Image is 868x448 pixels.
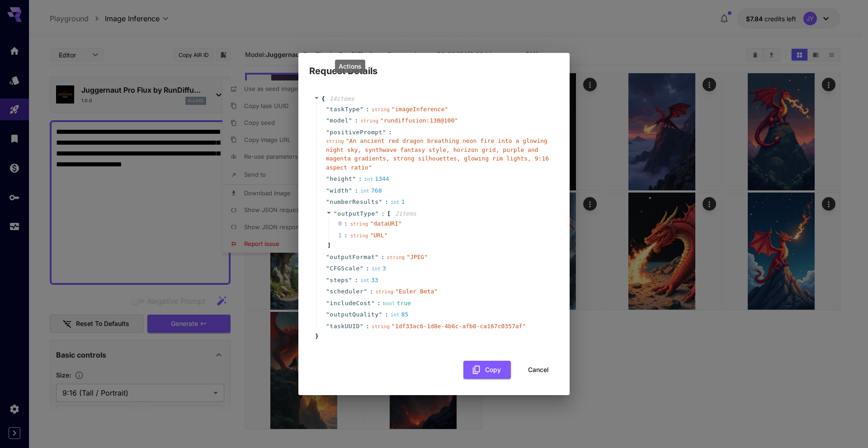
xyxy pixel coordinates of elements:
[387,209,391,218] span: [
[349,277,352,283] span: "
[379,311,382,318] span: "
[381,253,385,262] span: :
[360,278,369,283] span: int
[360,323,363,330] span: "
[391,310,409,319] div: 85
[379,198,382,205] span: "
[387,255,405,260] span: string
[326,129,330,136] span: "
[392,106,448,113] span: " imageInference "
[330,116,349,125] span: model
[377,299,381,308] span: :
[354,116,358,125] span: :
[363,288,367,295] span: "
[375,254,378,260] span: "
[326,300,330,307] span: "
[354,276,358,285] span: :
[326,277,330,283] span: "
[335,60,365,73] div: Actions
[391,198,405,207] div: 1
[354,186,358,195] span: :
[372,107,390,113] span: string
[330,174,352,184] span: height
[406,254,428,260] span: " JPEG "
[388,128,392,137] span: :
[338,219,350,228] span: 0
[383,301,395,307] span: bool
[330,128,382,137] span: positivePrompt
[314,332,319,341] span: }
[381,209,385,218] span: :
[372,266,381,272] span: int
[366,105,369,114] span: :
[392,323,526,330] span: " 1df33ac6-1d8e-4b6c-afb0-ca167c0357af "
[382,129,386,136] span: "
[359,174,362,184] span: :
[395,210,416,217] span: 2 item s
[344,219,348,228] div: :
[349,187,352,194] span: "
[330,287,363,296] span: scheduler
[326,265,330,272] span: "
[366,264,369,273] span: :
[330,253,375,262] span: outputFormat
[518,361,559,379] button: Cancel
[349,117,352,124] span: "
[326,198,330,205] span: "
[352,175,356,182] span: "
[334,210,337,217] span: "
[330,310,378,319] span: outputQuality
[326,175,330,182] span: "
[395,288,438,295] span: " Euler Beta "
[330,186,349,195] span: width
[326,241,331,250] span: ]
[360,265,363,272] span: "
[375,210,379,217] span: "
[463,361,511,379] button: Copy
[360,186,382,195] div: 768
[380,117,458,124] span: " rundiffusion:130@100 "
[364,174,389,184] div: 1344
[360,188,369,194] span: int
[371,300,375,307] span: "
[330,322,360,331] span: taskUUID
[372,264,386,273] div: 3
[330,105,360,114] span: taskType
[385,310,388,319] span: :
[326,137,549,171] span: " An ancient red dragon breathing neon fire into a glowing night sky, synthwave fantasy style, ho...
[360,106,363,113] span: "
[366,322,369,331] span: :
[370,287,373,296] span: :
[383,299,411,308] div: true
[298,53,570,78] h2: Request Details
[330,276,349,285] span: steps
[375,289,393,295] span: string
[350,221,368,227] span: string
[321,94,325,104] span: {
[330,95,354,102] span: 14 item s
[364,176,373,182] span: int
[330,198,378,207] span: numberResults
[338,231,350,240] span: 1
[385,198,388,207] span: :
[350,233,368,239] span: string
[360,276,378,285] div: 33
[326,117,330,124] span: "
[326,323,330,330] span: "
[326,254,330,260] span: "
[326,138,344,144] span: string
[337,210,375,217] span: outputType
[330,264,360,273] span: CFGScale
[391,199,400,205] span: int
[330,299,371,308] span: includeCost
[370,232,387,239] span: " URL "
[326,311,330,318] span: "
[372,324,390,330] span: string
[326,187,330,194] span: "
[344,231,348,240] div: :
[391,312,400,318] span: int
[360,118,378,124] span: string
[370,220,401,227] span: " dataURI "
[326,288,330,295] span: "
[326,106,330,113] span: "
